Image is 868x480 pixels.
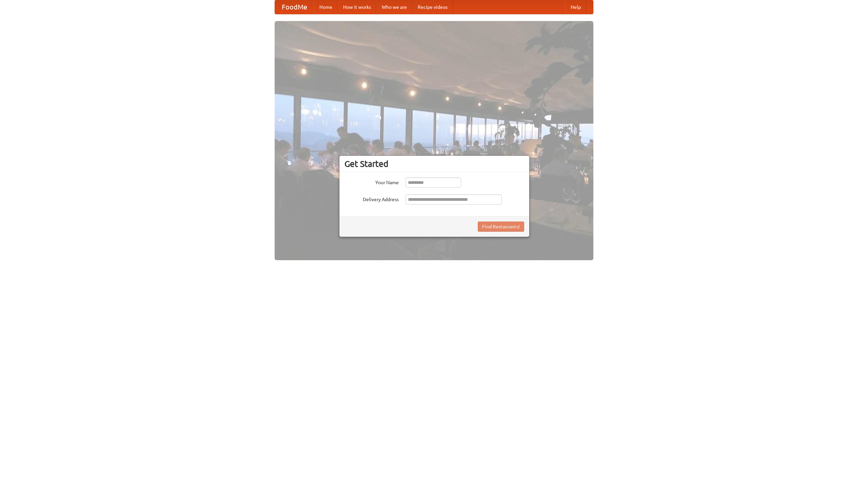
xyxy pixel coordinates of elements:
a: Help [565,0,586,14]
button: Find Restaurants! [478,222,524,232]
h3: Get Started [344,159,524,169]
a: Recipe videos [412,0,453,14]
a: Who we are [376,0,412,14]
label: Delivery Address [344,194,399,203]
a: Home [314,0,338,14]
a: FoodMe [275,0,314,14]
label: Your Name [344,177,399,186]
a: How it works [338,0,376,14]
